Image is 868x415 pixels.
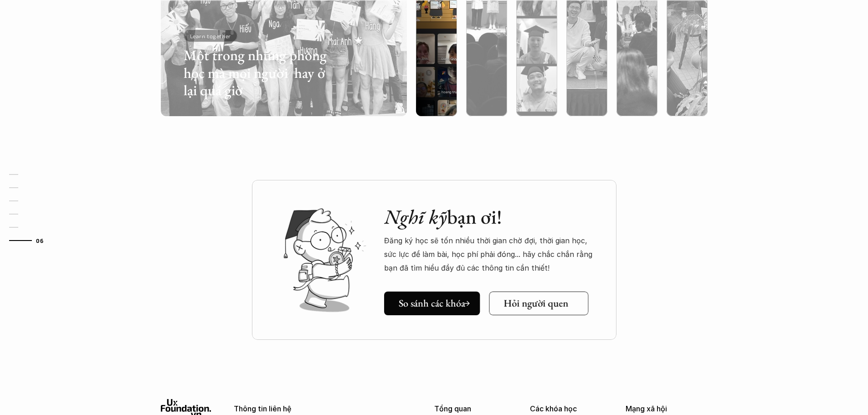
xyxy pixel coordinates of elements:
[190,33,231,39] p: Learn together
[530,405,612,413] p: Các khóa học
[398,297,465,309] h5: So sánh các khóa
[9,235,52,246] a: 06
[489,292,588,315] a: Hỏi người quen
[503,297,568,309] h5: Hỏi người quen
[36,237,43,244] strong: 06
[234,405,411,413] p: Thông tin liên hệ
[434,405,516,413] p: Tổng quan
[626,405,708,413] p: Mạng xã hội
[384,205,598,229] h2: bạn ơi!
[384,204,447,230] em: Nghĩ kỹ
[384,292,479,315] a: So sánh các khóa
[184,46,330,99] h3: Một trong những phòng học mà mọi người hay ở lại quá giờ
[384,234,598,275] p: Đăng ký học sẽ tốn nhiều thời gian chờ đợi, thời gian học, sức lực để làm bài, học phí phải đóng....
